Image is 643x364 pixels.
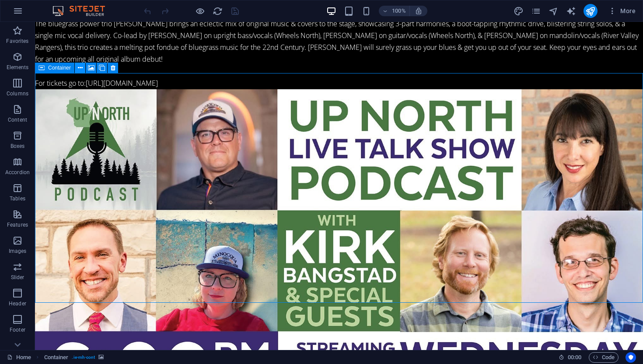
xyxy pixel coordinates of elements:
span: Code [593,352,615,363]
span: Container [48,65,71,70]
p: Images [9,248,27,255]
p: Columns [7,90,28,97]
i: Pages (Ctrl+Alt+S) [531,6,541,16]
p: Slider [11,274,24,281]
span: More [608,7,636,15]
p: Favorites [6,38,28,45]
p: Tables [10,195,25,202]
i: This element contains a background [98,355,104,360]
button: Code [589,352,619,363]
button: reload [212,6,223,16]
i: Design (Ctrl+Alt+Y) [514,6,524,16]
p: Accordion [5,169,30,176]
p: Header [9,300,26,307]
p: Content [8,116,27,123]
p: Elements [7,64,29,71]
i: Publish [585,6,595,16]
img: Editor Logo [50,6,116,16]
span: . ie-mh-cont [72,352,95,363]
p: Footer [10,326,25,333]
i: AI Writer [566,6,576,16]
button: Click here to leave preview mode and continue editing [195,6,205,16]
p: Features [7,221,28,228]
button: publish [584,4,598,18]
button: text_generator [566,6,577,16]
button: Usercentrics [626,352,636,363]
a: Click to cancel selection. Double-click to open Pages [7,352,31,363]
h6: 100% [392,6,406,16]
p: Boxes [10,143,25,150]
button: pages [531,6,542,16]
i: Navigator [549,6,559,16]
button: More [605,4,639,18]
button: 100% [379,6,410,16]
button: design [514,6,524,16]
span: Click to select. Double-click to edit [44,352,69,363]
i: Reload page [213,6,223,16]
nav: breadcrumb [44,352,104,363]
i: On resize automatically adjust zoom level to fit chosen device. [415,7,423,15]
h6: Session time [559,352,582,363]
button: navigator [549,6,559,16]
span: 00 00 [568,352,581,363]
span: : [574,354,575,360]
